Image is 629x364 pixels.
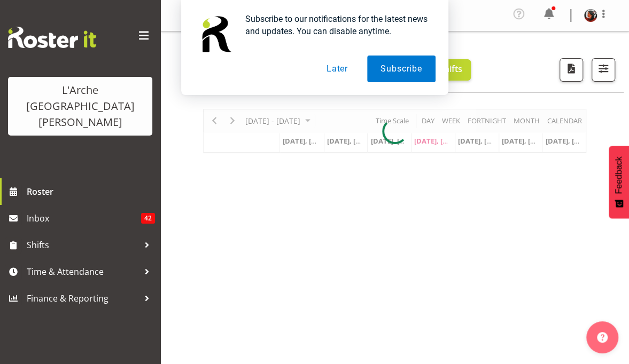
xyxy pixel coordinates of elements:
[237,13,436,37] div: Subscribe to our notifications for the latest news and updates. You can disable anytime.
[597,332,608,343] img: help-xxl-2.png
[27,237,139,253] span: Shifts
[141,213,155,224] span: 42
[27,290,139,306] span: Finance & Reporting
[367,56,435,82] button: Subscribe
[27,210,141,226] span: Inbox
[27,184,155,200] span: Roster
[194,13,237,56] img: notification icon
[313,56,361,82] button: Later
[27,264,139,280] span: Time & Attendance
[19,82,142,130] div: L'Arche [GEOGRAPHIC_DATA][PERSON_NAME]
[614,156,624,194] span: Feedback
[609,146,629,218] button: Feedback - Show survey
